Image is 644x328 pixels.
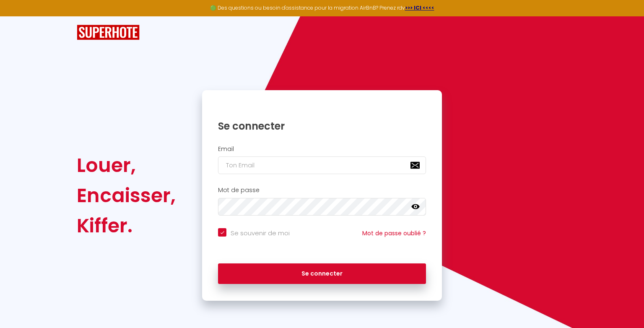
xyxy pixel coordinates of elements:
[77,150,176,180] div: Louer,
[362,229,426,237] a: Mot de passe oublié ?
[77,211,176,241] div: Kiffer.
[218,156,426,174] input: Ton Email
[77,180,176,211] div: Encaisser,
[218,146,426,153] h2: Email
[77,25,140,40] img: SuperHote logo
[218,263,426,284] button: Se connecter
[218,120,426,133] h1: Se connecter
[218,187,426,194] h2: Mot de passe
[405,4,434,11] a: >>> ICI <<<<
